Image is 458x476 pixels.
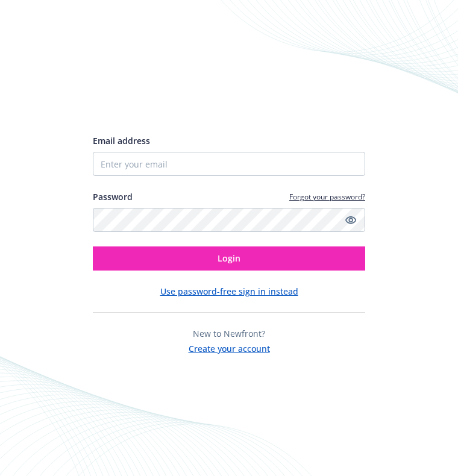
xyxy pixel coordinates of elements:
button: Use password-free sign in instead [160,285,298,298]
span: Login [218,252,240,264]
input: Enter your password [93,208,365,232]
a: Forgot your password? [289,192,365,202]
img: Newfront logo [93,91,207,112]
button: Login [93,246,365,271]
span: New to Newfront? [193,328,265,339]
label: Password [93,190,133,203]
input: Enter your email [93,152,365,176]
span: Email address [93,135,150,146]
button: Create your account [189,340,270,355]
a: Show password [343,213,358,227]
